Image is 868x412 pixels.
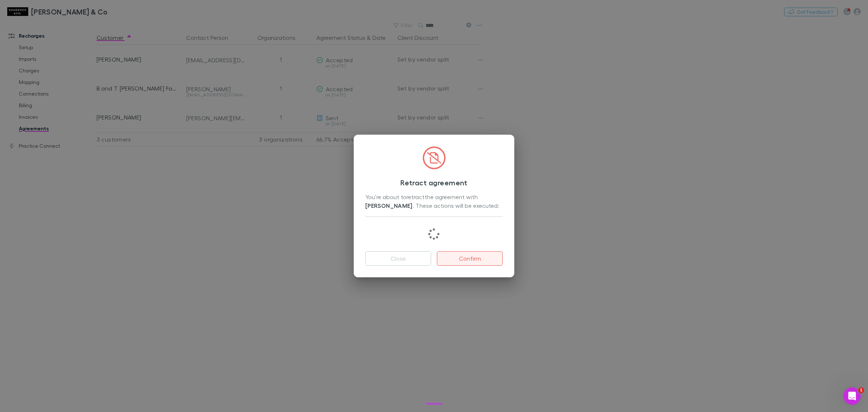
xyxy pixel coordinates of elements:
[365,193,503,211] div: You’re about to retract the agreement with . These actions will be executed:
[843,387,861,405] iframe: Intercom live chat
[437,251,503,266] button: Confirm
[365,251,431,266] button: Close
[422,146,446,169] img: svg%3e
[365,178,503,187] h3: Retract agreement
[858,387,864,393] span: 1
[365,202,413,209] strong: [PERSON_NAME]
